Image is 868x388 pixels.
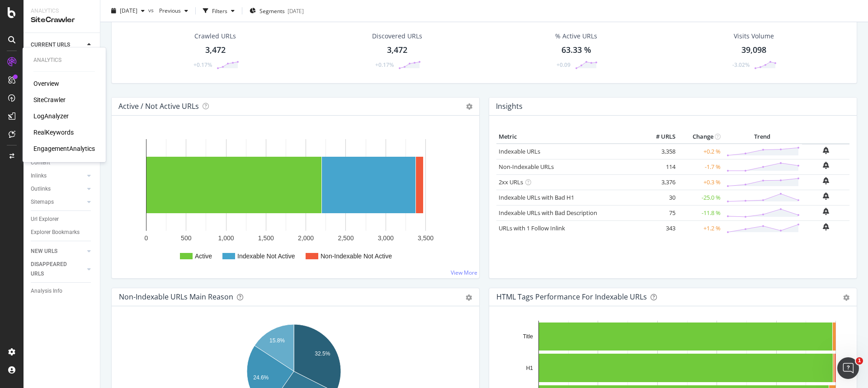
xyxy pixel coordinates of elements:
text: Non-Indexable Not Active [321,252,392,260]
div: Analytics [31,7,93,15]
button: Segments[DATE] [246,4,307,18]
div: 39,098 [741,44,766,56]
text: 500 [181,234,192,242]
div: Url Explorer [31,215,59,224]
text: 2,000 [298,234,314,242]
th: Metric [496,130,642,144]
td: 343 [642,220,678,236]
div: -3.02% [732,61,750,69]
button: Filters [199,4,238,18]
a: URLs with 1 Follow Inlink [499,224,565,232]
td: -25.0 % [678,190,723,205]
a: Indexable URLs with Bad H1 [499,193,574,201]
div: Analysis Info [31,286,62,296]
h4: Insights [496,100,523,112]
div: Sitemaps [31,197,54,207]
a: 2xx URLs [499,178,523,186]
div: Content [31,158,50,168]
div: bell-plus [823,223,829,230]
a: Url Explorer [31,215,94,224]
div: Inlinks [31,171,47,181]
a: LogAnalyzer [33,112,69,121]
a: Indexable URLs with Bad Description [499,209,597,217]
div: 3,472 [205,44,226,56]
div: +0.17% [375,61,394,69]
a: Outlinks [31,184,85,194]
td: 75 [642,205,678,220]
a: Analysis Info [31,286,94,296]
span: vs [148,6,156,14]
button: [DATE] [108,4,148,18]
a: Sitemaps [31,197,85,207]
td: 114 [642,159,678,174]
div: Filters [212,7,227,14]
text: 3,500 [418,234,434,242]
i: Options [466,103,472,110]
a: RealKeywords [33,128,74,137]
div: 63.33 % [561,44,591,56]
text: 0 [145,234,148,242]
td: -1.7 % [678,159,723,174]
td: -11.8 % [678,205,723,220]
text: 3,000 [378,234,394,242]
div: Crawled URLs [194,32,236,41]
td: 30 [642,190,678,205]
span: 1 [856,357,863,365]
div: Discovered URLs [372,32,422,41]
td: 3,358 [642,144,678,159]
td: 3,376 [642,174,678,190]
div: +0.09 [557,61,571,69]
a: Overview [33,79,59,88]
div: Non-Indexable URLs Main Reason [119,292,233,301]
a: Explorer Bookmarks [31,228,94,237]
td: +1.2 % [678,220,723,236]
a: SiteCrawler [33,95,66,104]
div: bell-plus [823,177,829,184]
span: 2025 Sep. 27th [120,7,137,14]
text: 15.8% [269,337,285,344]
div: gear [843,295,849,301]
a: DISAPPEARED URLS [31,260,85,279]
a: Content [31,158,94,168]
svg: A chart. [119,130,469,271]
div: gear [466,295,472,301]
button: Previous [156,4,192,18]
td: +0.3 % [678,174,723,190]
div: Visits Volume [734,32,774,41]
div: bell-plus [823,162,829,169]
text: 1,000 [218,234,234,242]
td: +0.2 % [678,144,723,159]
text: Indexable Not Active [237,252,295,260]
iframe: Intercom live chat [837,357,859,379]
a: View More [451,269,477,276]
text: Title [523,333,533,340]
text: 24.6% [253,374,269,381]
div: HTML Tags Performance for Indexable URLs [496,292,647,301]
text: 32.5% [315,351,330,357]
a: NEW URLS [31,247,85,256]
a: Indexable URLs [499,147,540,155]
div: 3,472 [387,44,407,56]
div: CURRENT URLS [31,40,70,50]
div: bell-plus [823,192,829,200]
text: H1 [526,365,533,371]
a: Inlinks [31,171,85,181]
div: bell-plus [823,208,829,215]
div: Explorer Bookmarks [31,228,80,237]
th: Trend [723,130,802,144]
h4: Active / Not Active URLs [118,100,199,112]
div: EngagementAnalytics [33,144,95,153]
text: 2,500 [338,234,354,242]
a: Non-Indexable URLs [499,163,554,171]
div: +0.17% [193,61,212,69]
div: DISAPPEARED URLS [31,260,76,279]
div: Analytics [33,56,95,64]
th: # URLS [642,130,678,144]
text: Active [195,252,212,260]
div: [DATE] [288,7,304,14]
